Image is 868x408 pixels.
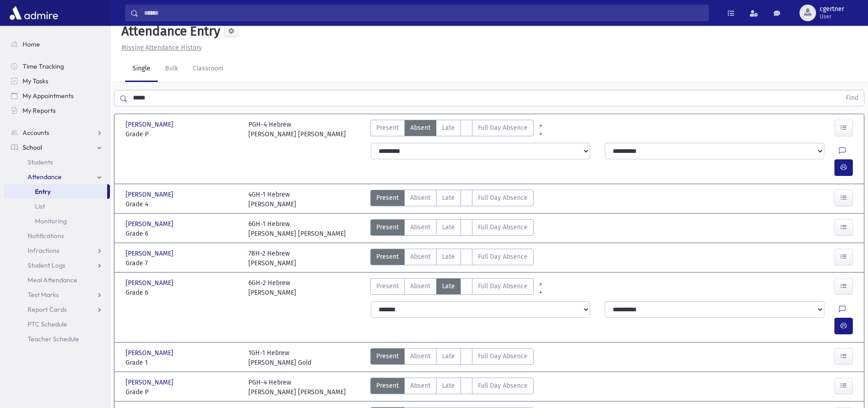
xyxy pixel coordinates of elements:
a: Monitoring [4,214,110,228]
div: 4GH-1 Hebrew [PERSON_NAME] [248,190,296,209]
span: Monitoring [35,217,67,225]
span: [PERSON_NAME] [126,120,175,129]
span: Grade 6 [126,288,239,297]
div: 1GH-1 Hebrew [PERSON_NAME] Gold [248,348,311,367]
button: Find [840,90,864,106]
span: Test Marks [28,291,59,299]
a: Accounts [4,125,110,140]
span: Infractions [28,246,59,255]
span: cgertner [820,6,844,13]
span: Students [28,158,53,166]
span: Absent [410,381,431,391]
div: 7BH-2 Hebrew [PERSON_NAME] [248,249,296,268]
div: AttTypes [370,249,534,268]
div: AttTypes [370,278,534,297]
span: [PERSON_NAME] [126,190,175,199]
span: Late [442,381,455,391]
span: Absent [410,123,431,133]
span: Full Day Absence [478,252,528,262]
a: Notifications [4,228,110,243]
span: Grade 4 [126,199,239,209]
span: Home [23,40,40,48]
span: List [35,202,45,210]
span: Absent [410,252,431,262]
span: Absent [410,281,431,291]
span: Present [376,252,399,262]
span: Notifications [28,232,64,240]
div: AttTypes [370,190,534,209]
a: Entry [4,184,107,199]
span: My Appointments [23,92,74,100]
a: Attendance [4,169,110,184]
a: Students [4,155,110,169]
span: Grade 1 [126,358,239,367]
a: Student Logs [4,258,110,273]
span: Late [442,281,455,291]
a: Bulk [158,56,185,82]
span: [PERSON_NAME] [126,249,175,258]
span: Late [442,351,455,361]
span: Late [442,123,455,133]
span: User [820,13,844,20]
span: Time Tracking [23,62,64,70]
span: Absent [410,351,431,361]
span: Present [376,193,399,203]
span: School [23,143,42,152]
a: Home [4,37,110,52]
a: My Reports [4,103,110,118]
span: Late [442,193,455,203]
div: AttTypes [370,348,534,367]
a: Single [125,56,158,82]
span: Absent [410,222,431,232]
span: Grade P [126,387,239,397]
a: Meal Attendance [4,273,110,287]
span: Full Day Absence [478,222,528,232]
span: My Tasks [23,77,48,85]
span: [PERSON_NAME] [126,219,175,229]
div: PGH-4 Hebrew [PERSON_NAME] [PERSON_NAME] [248,378,346,397]
span: Grade P [126,129,239,139]
span: Full Day Absence [478,381,528,391]
span: Full Day Absence [478,351,528,361]
span: [PERSON_NAME] [126,378,175,387]
a: List [4,199,110,214]
span: Teacher Schedule [28,335,79,343]
a: My Appointments [4,88,110,103]
a: PTC Schedule [4,317,110,332]
a: Report Cards [4,302,110,317]
span: Present [376,222,399,232]
h5: Attendance Entry [118,23,220,39]
div: 6GH-1 Hebrew [PERSON_NAME] [PERSON_NAME] [248,219,346,239]
a: My Tasks [4,74,110,88]
span: Present [376,281,399,291]
span: Full Day Absence [478,123,528,133]
a: Teacher Schedule [4,332,110,346]
div: PGH-4 Hebrew [PERSON_NAME] [PERSON_NAME] [248,120,346,139]
a: Classroom [185,56,231,82]
u: Missing Attendance History [121,44,202,52]
span: Report Cards [28,305,67,314]
span: Late [442,222,455,232]
img: AdmirePro [7,4,60,22]
span: My Reports [23,106,56,115]
span: Grade 6 [126,229,239,239]
a: Infractions [4,243,110,258]
span: Present [376,351,399,361]
a: Time Tracking [4,59,110,74]
input: Search [138,5,708,21]
span: [PERSON_NAME] [126,278,175,288]
span: Full Day Absence [478,281,528,291]
span: Accounts [23,128,49,137]
a: School [4,140,110,155]
a: Test Marks [4,287,110,302]
span: Full Day Absence [478,193,528,203]
span: Absent [410,193,431,203]
span: Grade 7 [126,258,239,268]
a: Missing Attendance History [118,44,202,52]
span: Entry [35,187,51,196]
span: Attendance [28,173,62,181]
div: AttTypes [370,378,534,397]
span: PTC Schedule [28,320,67,328]
div: 6GH-2 Hebrew [PERSON_NAME] [248,278,296,297]
span: [PERSON_NAME] [126,348,175,358]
